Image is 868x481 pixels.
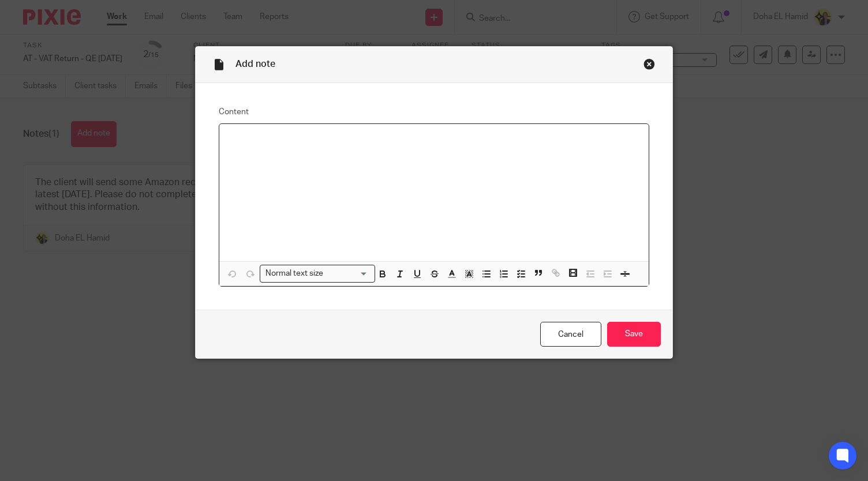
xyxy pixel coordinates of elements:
[607,322,661,347] input: Save
[235,59,275,69] span: Add note
[263,268,325,280] span: Normal text size
[540,322,601,347] a: Cancel
[260,265,375,283] div: Search for option
[327,268,368,280] input: Search for option
[219,106,649,118] label: Content
[643,58,655,70] div: Close this dialog window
